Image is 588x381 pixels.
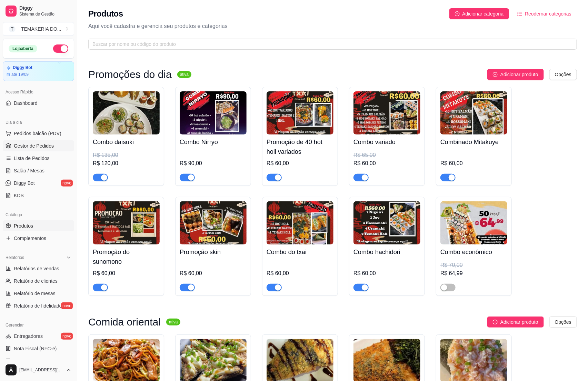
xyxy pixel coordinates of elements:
[180,91,247,134] img: product-image
[3,362,74,378] button: [EMAIL_ADDRESS][DOMAIN_NAME]
[53,44,68,53] button: Alterar Status
[512,8,577,19] button: Reodernar categorias
[3,87,74,98] div: Acesso Rápido
[555,318,571,326] span: Opções
[14,265,59,272] span: Relatórios de vendas
[555,71,571,78] span: Opções
[19,11,71,17] span: Sistema de Gestão
[353,137,420,147] h4: Combo variado
[462,10,504,18] span: Adicionar categoria
[440,247,507,257] h4: Combo econômico
[88,8,123,19] h2: Produtos
[3,178,74,189] a: Diggy Botnovo
[14,278,58,284] span: Relatório de clientes
[14,235,46,242] span: Complementos
[14,192,24,199] span: KDS
[353,247,420,257] h4: Combo hachidori
[353,159,420,168] div: R$ 60,00
[14,100,38,107] span: Dashboard
[500,71,538,78] span: Adicionar produto
[500,318,538,326] span: Adicionar produto
[440,91,507,134] img: product-image
[267,137,333,157] h4: Promoção de 40 hot holl variados
[353,201,420,244] img: product-image
[14,142,54,149] span: Gestor de Pedidos
[3,165,74,176] a: Salão / Mesas
[440,269,507,278] div: R$ 64,99
[14,358,51,364] span: Controle de caixa
[267,159,333,168] div: R$ 60,00
[525,10,571,18] span: Reodernar categorias
[3,320,74,331] div: Gerenciar
[14,333,43,340] span: Entregadores
[3,117,74,128] div: Dia a dia
[3,61,74,81] a: Diggy Botaté 19/09
[14,345,57,352] span: Nota Fiscal (NFC-e)
[493,320,498,324] span: plus-circle
[93,159,160,168] div: R$ 120,00
[6,255,24,260] span: Relatórios
[549,317,577,328] button: Opções
[166,319,180,325] sup: ativa
[14,167,44,174] span: Salão / Mesas
[267,247,333,257] h4: Combo do txai
[3,300,74,311] a: Relatório de fidelidadenovo
[267,269,333,278] div: R$ 60,00
[487,69,544,80] button: Adicionar produto
[455,11,460,16] span: plus-circle
[93,137,160,147] h4: Combo daisuki
[88,70,172,79] h3: Promoções do dia
[3,355,74,367] a: Controle de caixa
[13,65,32,70] article: Diggy Bot
[180,247,247,257] h4: Promoção skin
[440,201,507,244] img: product-image
[3,128,74,139] button: Pedidos balcão (PDV)
[93,201,160,244] img: product-image
[92,40,567,48] input: Buscar por nome ou código do produto
[440,137,507,147] h4: Combinado Mitakuye
[3,331,74,342] a: Entregadoresnovo
[180,201,247,244] img: product-image
[267,201,333,244] img: product-image
[493,72,498,77] span: plus-circle
[440,261,507,269] div: R$ 70,00
[3,233,74,244] a: Complementos
[3,98,74,109] a: Dashboard
[93,247,160,267] h4: Promoção do sunomono
[19,5,71,11] span: Diggy
[14,130,61,137] span: Pedidos balcão (PDV)
[487,317,544,328] button: Adicionar produto
[549,69,577,80] button: Opções
[9,26,16,32] span: T
[353,269,420,278] div: R$ 60,00
[3,343,74,354] a: Nota Fiscal (NFC-e)
[19,367,63,373] span: [EMAIL_ADDRESS][DOMAIN_NAME]
[3,153,74,164] a: Lista de Pedidos
[14,302,62,309] span: Relatório de fidelidade
[14,180,35,187] span: Diggy Bot
[3,3,74,19] a: DiggySistema de Gestão
[3,140,74,151] a: Gestor de Pedidos
[3,220,74,231] a: Produtos
[3,263,74,274] a: Relatórios de vendas
[3,275,74,287] a: Relatório de clientes
[14,222,33,229] span: Produtos
[93,269,160,278] div: R$ 60,00
[180,137,247,147] h4: Combo Nirryo
[3,22,74,36] button: Select a team
[177,71,191,78] sup: ativa
[3,288,74,299] a: Relatório de mesas
[180,269,247,278] div: R$ 60,00
[93,151,160,159] div: R$ 135,00
[267,91,333,134] img: product-image
[93,91,160,134] img: product-image
[14,155,50,162] span: Lista de Pedidos
[21,26,61,32] div: TEMAKERIA DO ...
[3,209,74,220] div: Catálogo
[88,318,161,326] h3: Comida oriental
[353,91,420,134] img: product-image
[14,290,56,297] span: Relatório de mesas
[11,72,29,77] article: até 19/09
[517,11,522,16] span: ordered-list
[180,159,247,168] div: R$ 90,00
